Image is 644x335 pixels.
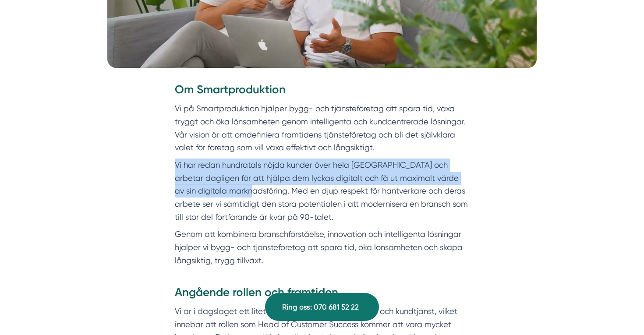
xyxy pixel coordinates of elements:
[265,293,379,321] a: Ring oss: 070 681 52 22
[282,301,359,313] span: Ring oss: 070 681 52 22
[175,102,469,154] p: Vi på Smartproduktion hjälper bygg- och tjänsteföretag att spara tid, växa tryggt och öka lönsamh...
[175,159,469,223] p: Vi har redan hundratals nöjda kunder över hela [GEOGRAPHIC_DATA] och arbetar dagligen för att hjä...
[175,228,469,267] p: Genom att kombinera branschförståelse, innovation och intelligenta lösningar hjälper vi bygg- och...
[175,285,469,305] h3: Angående rollen och framtiden
[175,83,286,96] strong: Om Smartproduktion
